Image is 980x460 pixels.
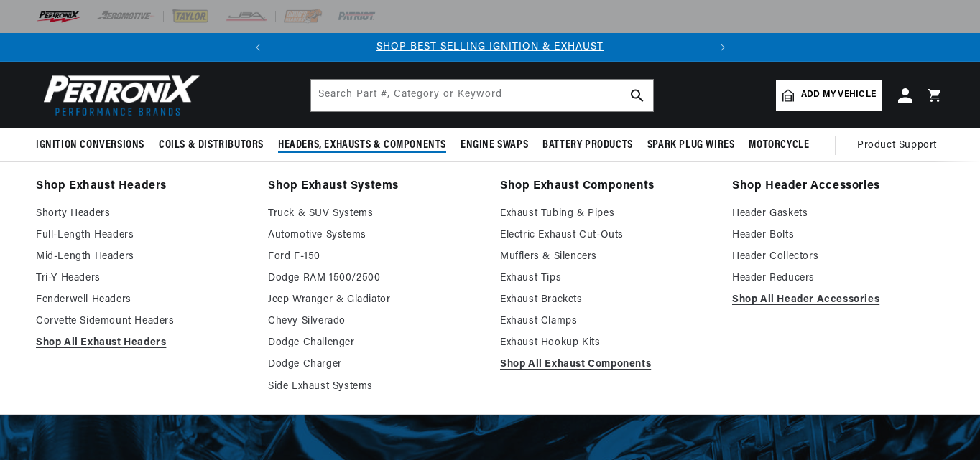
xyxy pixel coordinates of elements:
span: Motorcycle [749,138,809,153]
a: Shop All Exhaust Headers [36,334,248,352]
a: Exhaust Tubing & Pipes [500,205,712,222]
a: Header Gaskets [732,205,944,222]
a: Electric Exhaust Cut-Outs [500,227,712,244]
input: Search Part #, Category or Keyword [311,80,653,111]
a: Fenderwell Headers [36,291,248,309]
a: Dodge RAM 1500/2500 [268,270,480,287]
a: Shop Exhaust Headers [36,177,248,197]
summary: Spark Plug Wires [640,128,742,162]
a: Jeep Wranger & Gladiator [268,291,480,309]
span: Ignition Conversions [36,138,144,153]
a: Shop All Header Accessories [732,291,944,309]
div: 1 of 2 [272,39,708,55]
a: Exhaust Hookup Kits [500,334,712,352]
summary: Product Support [857,128,944,163]
a: Automotive Systems [268,227,480,244]
span: Battery Products [542,138,633,153]
a: Exhaust Clamps [500,313,712,330]
a: Header Collectors [732,248,944,266]
summary: Engine Swaps [453,128,535,162]
a: Full-Length Headers [36,227,248,244]
a: Add my vehicle [776,80,882,111]
a: Tri-Y Headers [36,270,248,287]
a: Shop All Exhaust Components [500,356,712,373]
a: Shop Exhaust Components [500,177,712,197]
a: Side Exhaust Systems [268,378,480,395]
a: Mid-Length Headers [36,248,248,266]
span: Headers, Exhausts & Components [278,138,446,153]
button: Translation missing: en.sections.announcements.previous_announcement [244,33,272,62]
span: Add my vehicle [801,88,876,102]
summary: Headers, Exhausts & Components [271,128,453,162]
button: Translation missing: en.sections.announcements.next_announcement [708,33,737,62]
a: Shop Header Accessories [732,177,944,197]
span: Spark Plug Wires [647,138,735,153]
a: Exhaust Tips [500,270,712,287]
summary: Motorcycle [741,128,816,162]
a: Header Bolts [732,227,944,244]
a: Shop Exhaust Systems [268,177,480,197]
a: Ford F-150 [268,248,480,266]
img: Pertronix [36,70,201,120]
div: Announcement [272,39,708,55]
span: Product Support [857,138,937,154]
summary: Battery Products [535,128,640,162]
a: Truck & SUV Systems [268,205,480,222]
a: SHOP BEST SELLING IGNITION & EXHAUST [376,42,604,52]
button: search button [621,80,653,111]
summary: Coils & Distributors [152,128,271,162]
a: Mufflers & Silencers [500,248,712,266]
a: Header Reducers [732,270,944,287]
a: Shorty Headers [36,205,248,222]
a: Chevy Silverado [268,313,480,330]
span: Engine Swaps [461,138,528,153]
span: Coils & Distributors [159,138,264,153]
a: Exhaust Brackets [500,291,712,309]
summary: Ignition Conversions [36,128,152,162]
a: Corvette Sidemount Headers [36,313,248,330]
a: Dodge Charger [268,356,480,373]
a: Dodge Challenger [268,334,480,352]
